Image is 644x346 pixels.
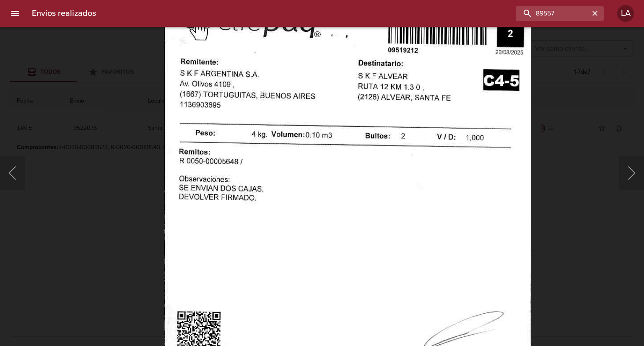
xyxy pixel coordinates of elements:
button: Siguiente [619,156,644,190]
button: menu [5,3,25,23]
div: LA [617,5,634,22]
div: Abrir información de usuario [617,5,634,22]
input: buscar [516,6,589,21]
h6: Envios realizados [32,7,96,20]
